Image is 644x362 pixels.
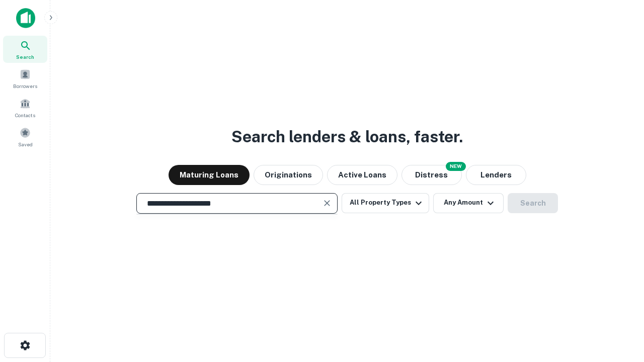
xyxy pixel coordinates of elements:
button: Search distressed loans with lien and other non-mortgage details. [401,165,462,185]
button: All Property Types [342,193,429,213]
a: Contacts [3,94,47,121]
button: Clear [320,196,334,210]
span: Borrowers [13,82,37,90]
button: Maturing Loans [169,165,250,185]
img: capitalize-icon.png [16,8,35,28]
button: Lenders [466,165,526,185]
div: NEW [446,162,466,171]
a: Search [3,36,47,63]
button: Any Amount [433,193,504,213]
span: Contacts [15,111,35,119]
h3: Search lenders & loans, faster. [231,125,463,149]
a: Saved [3,123,47,150]
span: Search [16,53,34,61]
span: Saved [18,140,33,148]
button: Active Loans [327,165,397,185]
a: Borrowers [3,65,47,92]
iframe: Chat Widget [594,282,644,330]
button: Originations [254,165,323,185]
